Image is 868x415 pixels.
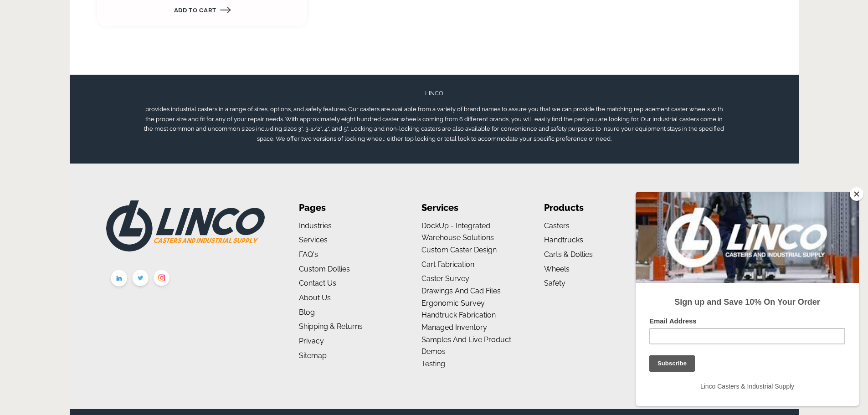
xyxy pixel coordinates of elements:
p: provides industrial casters in a range of sizes, options, and safety features. Our casters are av... [143,104,726,144]
li: Pages [299,200,394,215]
a: Services [299,236,328,244]
a: Cart Fabrication [421,260,474,269]
img: twitter.png [130,268,151,290]
strong: Sign up and Save 10% On Your Order [39,106,184,115]
a: Safety [544,279,565,287]
li: Products [544,200,639,215]
a: Wheels [544,265,570,273]
a: Blog [299,308,315,317]
img: LINCO CASTERS & INDUSTRIAL SUPPLY [106,200,265,251]
a: Industries [299,221,332,230]
a: Shipping & Returns [299,322,363,331]
span: Linco Casters & Industrial Supply [65,191,159,198]
a: Handtrucks [544,236,583,244]
a: Add to Cart [104,1,287,19]
a: DockUp - Integrated Warehouse Solutions [421,221,494,242]
a: Sitemap [299,351,327,360]
a: Testing [421,359,445,368]
a: Carts & Dollies [544,250,593,259]
a: Caster Survey [421,274,469,283]
a: Ergonomic Survey [421,299,485,307]
a: Drawings and Cad Files [421,287,501,295]
a: Custom Dollies [299,265,350,273]
a: Casters [544,221,570,230]
span: Add to Cart [174,7,216,14]
a: Custom Caster Design [421,246,497,254]
button: Close [850,187,863,201]
span: LINCO [425,90,443,97]
li: Services [421,200,517,215]
a: FAQ's [299,250,318,259]
img: instagram.png [151,268,173,290]
input: Subscribe [14,164,59,180]
a: Privacy [299,337,324,345]
a: Managed Inventory [421,323,487,332]
img: linkedin.png [108,268,130,291]
a: Samples and Live Product Demos [421,335,511,356]
label: Email Address [14,125,210,136]
a: Handtruck Fabrication [421,311,496,319]
a: Contact Us [299,279,336,287]
a: About us [299,293,331,302]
